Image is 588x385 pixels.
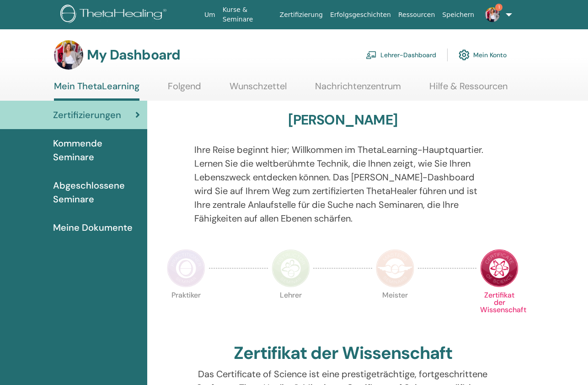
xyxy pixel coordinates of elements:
img: default.jpg [54,40,83,70]
span: Abgeschlossene Seminare [53,179,140,206]
span: Zertifizierungen [53,108,121,122]
p: Zertifikat der Wissenschaft [480,292,519,330]
h2: Zertifikat der Wissenschaft [234,343,452,364]
p: Meister [376,292,414,330]
span: Kommende Seminare [53,136,140,164]
span: Meine Dokumente [53,221,133,234]
a: Erfolgsgeschichten [326,6,395,23]
img: cog.svg [459,47,470,63]
span: 1 [495,4,502,11]
p: Lehrer [272,292,310,330]
img: Instructor [272,249,310,287]
a: Ressourcen [395,6,438,23]
a: Nachrichtenzentrum [315,81,401,98]
img: Practitioner [167,249,205,287]
img: default.jpg [485,7,500,22]
img: logo.png [60,5,170,25]
a: Mein ThetaLearning [54,81,139,101]
img: chalkboard-teacher.svg [366,51,377,59]
p: Ihre Reise beginnt hier; Willkommen im ThetaLearning-Hauptquartier. Lernen Sie die weltberühmte T... [194,143,491,225]
a: Um [201,6,219,23]
a: Folgend [168,81,201,98]
img: Master [376,249,414,287]
h3: My Dashboard [87,47,180,63]
img: Certificate of Science [480,249,519,287]
p: Praktiker [167,292,205,330]
a: Lehrer-Dashboard [366,45,436,65]
a: Kurse & Seminare [219,1,276,28]
a: Hilfe & Ressourcen [429,81,508,98]
a: Speichern [438,6,478,23]
a: Wunschzettel [230,81,287,98]
a: Zertifizierung [276,6,326,23]
a: Mein Konto [459,45,507,65]
h3: [PERSON_NAME] [288,112,397,128]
